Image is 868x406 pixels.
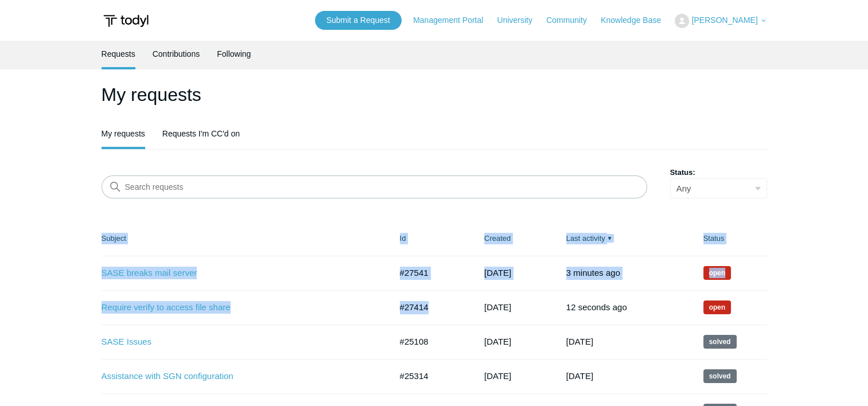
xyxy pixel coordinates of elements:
[484,371,511,381] time: 06/04/2025, 18:31
[102,10,150,32] img: Todyl Support Center Help Center home page
[497,14,543,26] a: University
[675,14,766,28] button: [PERSON_NAME]
[153,41,200,67] a: Contributions
[388,256,473,290] td: #27541
[670,167,767,178] label: Status:
[566,234,605,243] a: Last activity▼
[484,337,511,346] time: 05/27/2025, 10:03
[102,120,145,147] a: My requests
[388,325,473,359] td: #25108
[102,81,767,108] h1: My requests
[484,268,511,278] time: 08/19/2025, 13:16
[703,369,737,383] span: This request has been solved
[102,335,374,349] a: SASE Issues
[162,120,240,147] a: Requests I'm CC'd on
[703,335,737,349] span: This request has been solved
[703,300,731,314] span: We are working on a response for you
[566,337,593,346] time: 08/24/2025, 15:02
[703,266,731,280] span: We are working on a response for you
[102,267,374,280] a: SASE breaks mail server
[566,371,593,381] time: 08/24/2025, 08:02
[546,14,598,26] a: Community
[102,301,374,314] a: Require verify to access file share
[484,234,511,243] a: Created
[388,290,473,325] td: #27414
[315,11,402,30] a: Submit a Request
[102,221,388,256] th: Subject
[484,302,511,312] time: 08/13/2025, 14:09
[102,175,647,198] input: Search requests
[388,359,473,393] td: #25314
[692,221,767,256] th: Status
[566,268,620,278] time: 09/23/2025, 14:24
[691,15,757,25] span: [PERSON_NAME]
[217,41,251,67] a: Following
[388,221,473,256] th: Id
[102,41,135,67] a: Requests
[607,234,613,243] span: ▼
[566,302,627,312] time: 09/23/2025, 14:28
[601,14,672,26] a: Knowledge Base
[413,14,495,26] a: Management Portal
[102,370,374,383] a: Assistance with SGN configuration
